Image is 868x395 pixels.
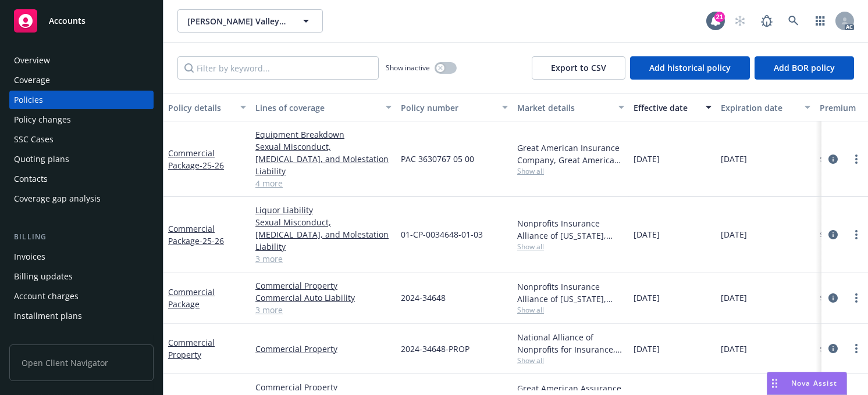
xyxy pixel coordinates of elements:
span: Accounts [49,16,86,26]
div: Policy number [401,102,495,114]
a: Coverage gap analysis [9,189,154,208]
div: Policy details [168,102,233,114]
span: [DATE] [634,228,660,240]
a: more [849,291,863,305]
a: Installment plans [9,307,154,325]
a: SSC Cases [9,130,154,149]
div: Expiration date [721,102,798,114]
span: Nova Assist [791,378,837,388]
button: Export to CSV [532,56,625,80]
a: Commercial Package [168,223,224,246]
span: Add historical policy [649,62,731,73]
a: Policy changes [9,110,154,129]
div: Effective date [634,102,699,114]
span: Show all [517,242,624,252]
a: Commercial Property [168,337,215,360]
span: [DATE] [634,292,660,304]
span: 2024-34648 [401,292,446,304]
a: Sexual Misconduct, [MEDICAL_DATA], and Molestation Liability [255,216,392,253]
a: Commercial Auto Liability [255,292,392,304]
span: - 25-26 [200,235,224,246]
button: Nova Assist [767,372,847,395]
span: Open Client Navigator [9,344,154,381]
span: 2024-34648-PROP [401,343,469,355]
span: [DATE] [634,343,660,355]
div: SSC Cases [14,130,54,149]
span: PAC 3630767 05 00 [401,153,474,165]
div: Coverage [14,71,50,89]
span: Add BOR policy [774,62,835,73]
span: Show inactive [386,63,430,73]
a: Commercial Package [168,148,224,171]
input: Filter by keyword... [177,56,379,80]
div: Coverage gap analysis [14,189,101,208]
div: Lines of coverage [255,102,379,114]
a: Coverage [9,71,154,89]
div: Policy changes [14,110,71,129]
a: Commercial Property [255,343,392,355]
a: 3 more [255,304,392,316]
div: Contacts [14,170,48,188]
a: Policies [9,91,154,109]
a: Report a Bug [755,9,778,33]
a: 4 more [255,177,392,189]
span: Export to CSV [551,62,606,73]
a: circleInformation [826,291,840,305]
span: 01-CP-0034648-01-03 [401,228,483,240]
a: Sexual Misconduct, [MEDICAL_DATA], and Molestation Liability [255,141,392,177]
div: Drag to move [767,372,782,394]
a: more [849,342,863,355]
a: Overview [9,51,154,70]
span: Show all [517,166,624,176]
div: Nonprofits Insurance Alliance of [US_STATE], Inc., Nonprofits Insurance Alliance of [US_STATE], I... [517,281,624,305]
div: National Alliance of Nonprofits for Insurance, Inc., Nonprofits Insurance Alliance of [US_STATE],... [517,331,624,355]
a: circleInformation [826,228,840,242]
a: Commercial Property [255,279,392,292]
a: 3 more [255,253,392,265]
div: Installment plans [14,307,82,325]
span: [DATE] [721,228,747,240]
button: Add historical policy [630,56,750,80]
div: Market details [517,102,611,114]
a: Start snowing [728,9,752,33]
a: Accounts [9,5,154,37]
span: [DATE] [721,292,747,304]
a: more [849,152,863,166]
a: Account charges [9,287,154,306]
button: Market details [513,94,629,121]
div: 21 [714,12,725,22]
div: Invoices [14,247,45,266]
a: Liquor Liability [255,204,392,216]
span: [DATE] [634,153,660,165]
a: Billing updates [9,267,154,286]
button: Expiration date [716,94,815,121]
a: Invoices [9,247,154,266]
div: Account charges [14,287,79,306]
a: Equipment Breakdown [255,128,392,141]
a: circleInformation [826,152,840,166]
a: Search [782,9,805,33]
a: circleInformation [826,342,840,355]
a: Switch app [809,9,832,33]
span: [DATE] [721,153,747,165]
a: Quoting plans [9,150,154,168]
button: Lines of coverage [251,94,396,121]
span: Show all [517,355,624,365]
span: Show all [517,305,624,315]
div: Billing [9,231,154,243]
div: Great American Insurance Company, Great American Insurance Group [517,142,624,166]
button: Policy number [396,94,513,121]
button: Add BOR policy [755,56,854,80]
span: [PERSON_NAME] Valley Players [187,15,288,27]
div: Billing updates [14,267,73,286]
a: Contacts [9,170,154,188]
span: [DATE] [721,343,747,355]
div: Quoting plans [14,150,69,168]
div: Overview [14,51,50,70]
a: Commercial Package [168,286,215,310]
span: - 25-26 [200,160,224,171]
button: Effective date [629,94,716,121]
button: [PERSON_NAME] Valley Players [177,9,323,33]
a: Commercial Property [255,381,392,393]
div: Nonprofits Insurance Alliance of [US_STATE], Inc., Nonprofits Insurance Alliance of [US_STATE], I... [517,217,624,242]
